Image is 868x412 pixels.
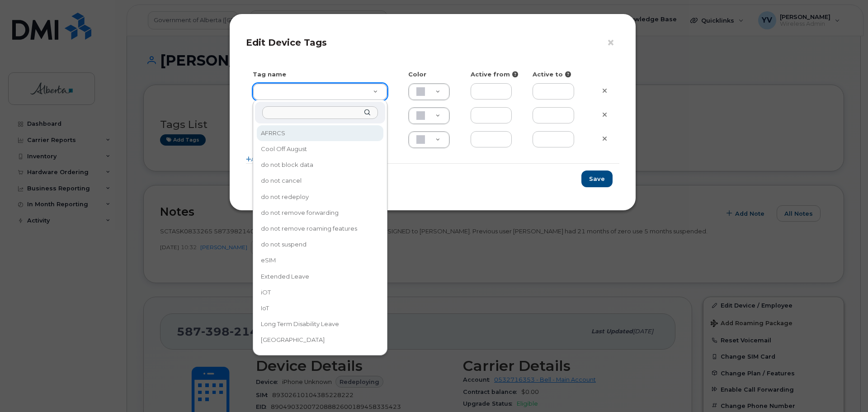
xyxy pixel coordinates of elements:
[258,237,382,251] div: do not suspend
[258,222,382,236] div: do not remove roaming features
[258,317,382,331] div: Long Term Disability Leave
[258,126,382,140] div: AFRRCS
[258,270,382,284] div: Extended Leave
[258,206,382,220] div: do not remove forwarding
[258,158,382,172] div: do not block data
[258,142,382,156] div: Cool Off August
[258,285,382,299] div: iOT
[258,301,382,315] div: IoT
[258,254,382,268] div: eSIM
[258,190,382,204] div: do not redeploy
[258,333,382,347] div: [GEOGRAPHIC_DATA]
[258,174,382,188] div: do not cancel
[258,349,382,363] div: Seasonal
